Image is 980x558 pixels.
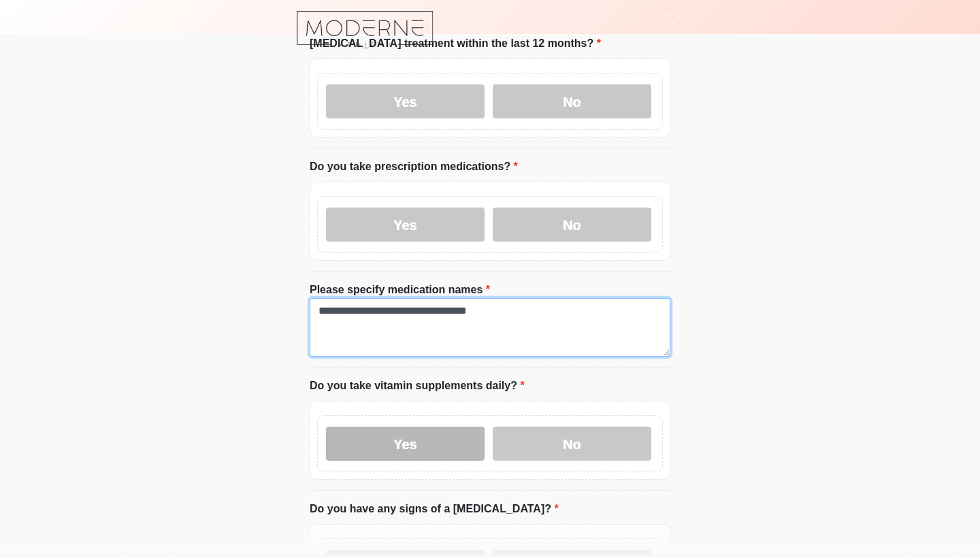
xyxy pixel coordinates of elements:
label: No [493,208,651,242]
label: Do you take vitamin supplements daily? [310,378,525,394]
label: Yes [326,208,485,242]
label: No [493,84,651,118]
label: No [493,427,651,461]
label: Yes [326,427,485,461]
label: Do you take prescription medications? [310,159,518,175]
label: Please specify medication names [310,282,490,298]
label: Yes [326,84,485,118]
img: Moderne Medical Aesthetics Logo [296,10,434,48]
label: Do you have any signs of a [MEDICAL_DATA]? [310,501,559,517]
